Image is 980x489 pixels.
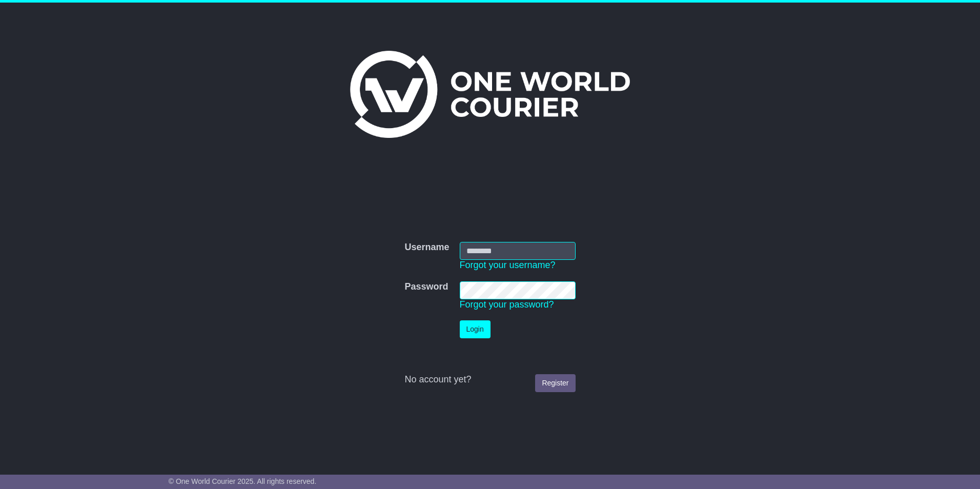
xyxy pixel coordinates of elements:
label: Password [404,281,448,293]
a: Forgot your username? [460,260,556,270]
img: One World [350,51,630,138]
button: Login [460,320,491,338]
a: Forgot your password? [460,299,554,310]
span: © One World Courier 2025. All rights reserved. [169,477,317,485]
div: No account yet? [404,374,575,385]
a: Register [535,374,575,392]
label: Username [404,242,449,253]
